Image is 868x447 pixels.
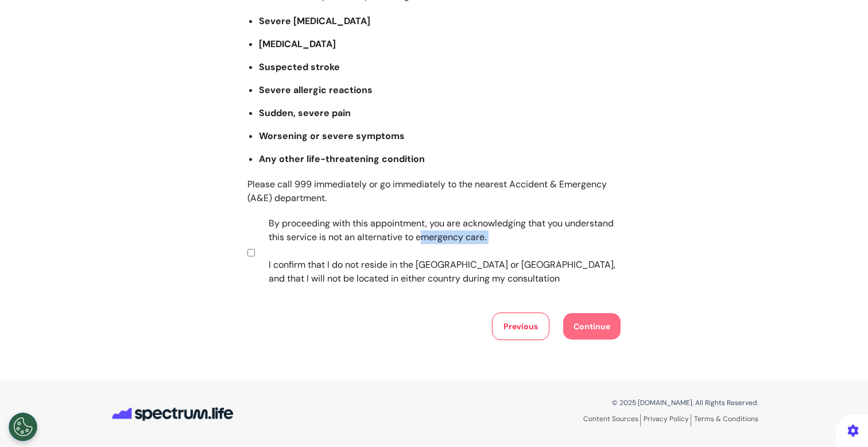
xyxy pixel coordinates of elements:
label: By proceeding with this appointment, you are acknowledging that you understand this service is no... [257,217,617,286]
a: Terms & Conditions [694,414,758,423]
p: Please call 999 immediately or go immediately to the nearest Accident & Emergency (A&E) department. [247,178,621,205]
a: Content Sources [583,414,641,426]
b: Severe [MEDICAL_DATA] [259,15,370,27]
img: Spectrum.Life logo [110,400,236,427]
b: Sudden, severe pain [259,107,351,119]
a: Privacy Policy [644,414,691,426]
b: Any other life-threatening condition [259,153,425,165]
button: Continue [563,313,621,340]
b: [MEDICAL_DATA] [259,38,336,50]
button: Open Preferences [9,413,37,441]
b: Worsening or severe symptoms [259,130,405,142]
button: Previous [492,313,549,340]
b: Severe allergic reactions [259,84,373,96]
b: Suspected stroke [259,61,340,73]
p: © 2025 [DOMAIN_NAME]. All Rights Reserved. [443,398,758,408]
